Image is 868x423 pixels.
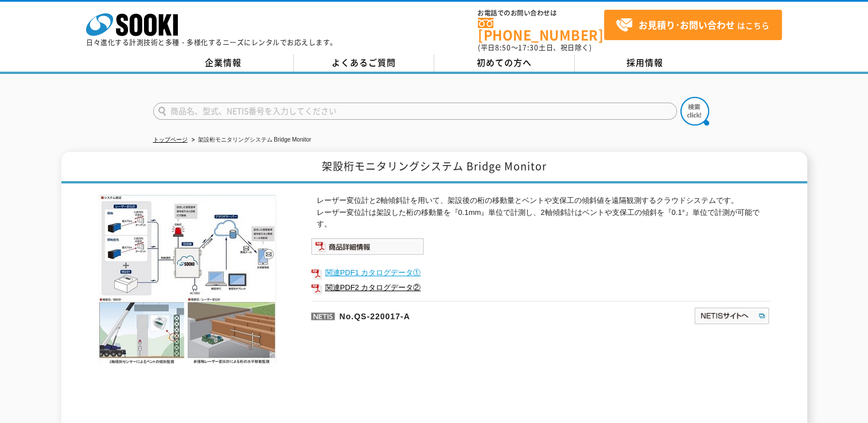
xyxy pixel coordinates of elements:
[434,54,575,72] a: 初めての方へ
[99,195,277,364] img: 架設桁モニタリングシステム Bridge Monitor
[311,265,770,280] a: 関連PDF1 カタログデータ①
[189,134,312,146] li: 架設桁モニタリングシステム Bridge Monitor
[575,54,715,72] a: 採用情報
[478,10,604,17] span: お電話でのお問い合わせは
[153,54,294,72] a: 企業情報
[680,97,709,126] img: btn_search.png
[61,152,807,183] h1: 架設桁モニタリングシステム Bridge Monitor
[478,18,604,41] a: [PHONE_NUMBER]
[478,42,591,53] span: (平日 ～ 土日、祝日除く)
[311,238,424,255] img: 商品詳細情報システム
[694,307,770,325] img: NETISサイトへ
[153,136,188,143] a: トップページ
[477,56,532,69] span: 初めての方へ
[616,17,769,34] span: はこちら
[518,42,539,53] span: 17:30
[86,39,337,46] p: 日々進化する計測技術と多種・多様化するニーズにレンタルでお応えします。
[294,54,434,72] a: よくあるご質問
[639,18,735,32] strong: お見積り･お問い合わせ
[311,280,770,295] a: 関連PDF2 カタログデータ②
[604,10,782,40] a: お見積り･お問い合わせはこちら
[495,42,511,53] span: 8:50
[317,195,770,230] p: レーザー変位計と2軸傾斜計を用いて、架設後の桁の移動量とベントや支保工の傾斜値を遠隔観測するクラウドシステムです。 レーザー変位計は架設した桁の移動量を『0.1mm』単位で計測し、2軸傾斜計はベ...
[153,103,677,120] input: 商品名、型式、NETIS番号を入力してください
[311,244,424,253] a: 商品詳細情報システム
[311,301,583,328] p: No.QS-220017-A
